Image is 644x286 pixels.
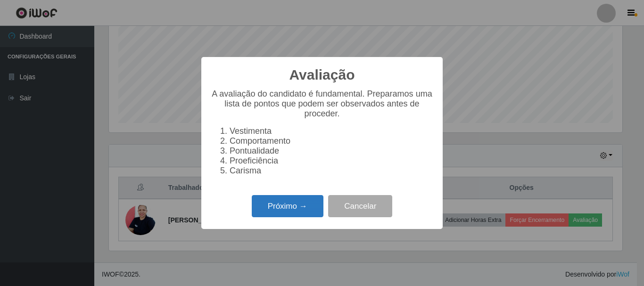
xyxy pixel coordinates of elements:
[230,156,433,166] li: Proeficiência
[230,146,433,156] li: Pontualidade
[252,195,323,217] button: Próximo →
[328,195,392,217] button: Cancelar
[230,136,433,146] li: Comportamento
[230,166,433,176] li: Carisma
[289,66,355,83] h2: Avaliação
[211,89,433,119] p: A avaliação do candidato é fundamental. Preparamos uma lista de pontos que podem ser observados a...
[230,126,433,136] li: Vestimenta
